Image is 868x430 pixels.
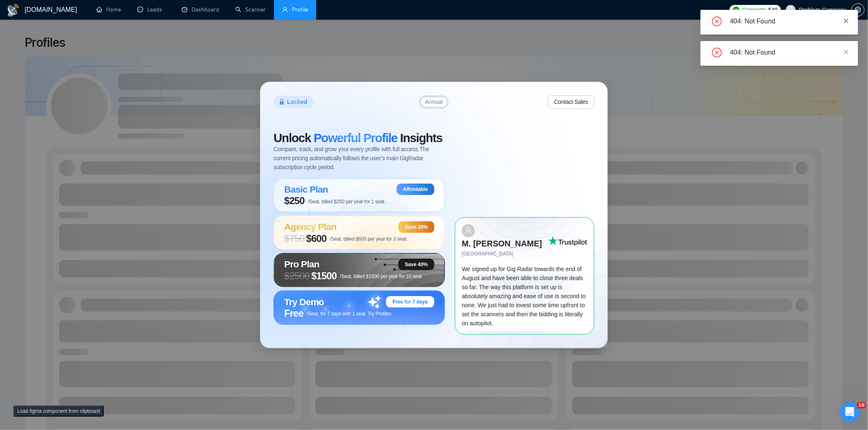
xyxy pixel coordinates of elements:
[730,48,848,57] div: 404: Not Found
[311,270,337,282] span: $1500
[843,49,849,55] span: close
[274,131,442,145] span: Unlock Insights
[284,297,324,307] span: Try Demo
[287,97,307,106] span: Locked
[284,270,310,282] span: $ 2500
[733,7,740,13] img: upwork-logo.png
[742,5,767,14] span: Connects:
[712,48,722,57] span: close-circle
[314,131,397,145] span: Powerful Profile
[465,227,472,234] span: user
[340,274,423,279] span: /Seat, billed $1500 per year for 10 seat.
[421,97,447,107] button: Annual
[548,95,594,109] button: Contact Sales
[137,6,165,13] a: messageLeads
[308,199,386,205] span: /Seat, billed $250 per year for 1 seat.
[788,7,794,13] span: user
[405,224,428,230] span: Save 20%
[403,186,428,193] span: Affordable
[235,6,266,13] a: searchScanner
[852,7,864,13] span: setting
[852,3,865,16] button: setting
[284,195,305,207] span: $250
[730,16,848,26] div: 404: Not Found
[330,236,407,242] span: /Seat, billed $600 per year for 3 seat.
[769,5,778,14] span: 549
[843,18,849,24] span: close
[306,233,327,244] span: $600
[857,402,866,409] span: 10
[182,6,219,13] a: dashboardDashboard
[425,99,443,105] span: Annual
[852,7,865,13] a: setting
[405,261,428,268] span: Save 40%
[284,308,304,319] span: Free
[462,239,542,248] strong: M. [PERSON_NAME]
[462,266,586,327] span: We signed up for Gig Radar towards the end of August and have been able to close three deals so f...
[840,402,860,422] iframe: Intercom live chat
[274,145,445,172] span: Compare, track, and grow your every profile with full access. The current pricing automatically f...
[292,6,308,13] span: Profile
[712,16,722,26] span: close-circle
[307,311,391,317] span: /Seat, for 7 days with 1 seat. Try Profiles
[7,4,20,17] img: logo
[282,7,288,12] span: user
[393,299,428,305] span: Free for 7 days
[284,259,320,269] span: Pro Plan
[462,250,548,258] span: [GEOGRAPHIC_DATA]
[96,6,121,13] a: homeHome
[284,184,328,195] span: Basic Plan
[284,221,336,232] span: Agency Plan
[548,236,587,246] img: Trust Pilot
[284,233,305,244] span: $ 750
